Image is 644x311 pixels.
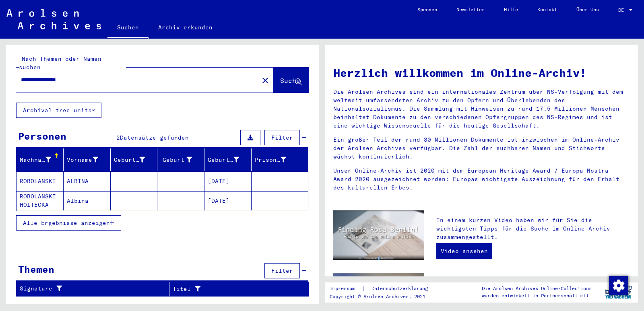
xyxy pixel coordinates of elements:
div: Signature [20,284,159,293]
div: Vorname [67,156,98,164]
div: Signature [20,282,169,295]
div: Nachname [20,156,51,164]
mat-label: Nach Themen oder Namen suchen [19,55,101,71]
mat-cell: ROBOLANSKI [17,171,64,191]
a: Archiv erkunden [149,18,222,37]
div: Geburtsname [114,156,145,164]
h1: Herzlich willkommen im Online-Archiv! [333,64,630,81]
button: Filter [264,130,300,145]
mat-header-cell: Geburtsdatum [204,148,252,171]
a: Datenschutzerklärung [365,284,438,293]
mat-cell: [DATE] [204,171,252,191]
div: Geburt‏ [161,156,192,164]
span: Filter [271,267,293,274]
a: Video ansehen [436,243,492,259]
div: Nachname [20,153,63,166]
img: Change consent [609,276,628,295]
img: Arolsen_neg.svg [6,9,101,29]
mat-header-cell: Nachname [17,148,64,171]
mat-cell: Albina [64,191,111,210]
button: Suche [273,68,309,93]
div: Geburtsdatum [208,156,239,164]
img: video.jpg [333,210,424,260]
div: Geburt‏ [161,153,204,166]
div: Prisoner # [255,156,286,164]
span: 2 [116,134,120,141]
mat-header-cell: Geburt‏ [157,148,204,171]
button: Alle Ergebnisse anzeigen [16,215,121,231]
mat-cell: ALBINA [64,171,111,191]
img: yv_logo.png [603,282,634,302]
p: Die Arolsen Archives Online-Collections [482,285,592,292]
button: Clear [257,72,273,88]
p: Ein großer Teil der rund 30 Millionen Dokumente ist inzwischen im Online-Archiv der Arolsen Archi... [333,136,630,161]
mat-cell: ROBOLANSKI HOITECKA [17,191,64,210]
a: Impressum [330,284,361,293]
span: Suche [280,76,300,84]
div: Vorname [67,153,110,166]
span: DE [618,7,627,13]
div: Prisoner # [255,153,298,166]
div: Themen [18,262,54,276]
div: Personen [18,129,66,143]
span: Alle Ergebnisse anzeigen [23,219,110,227]
a: Suchen [107,18,149,39]
p: In einem kurzen Video haben wir für Sie die wichtigsten Tipps für die Suche im Online-Archiv zusa... [436,216,630,241]
span: Datensätze gefunden [120,134,189,141]
mat-header-cell: Prisoner # [252,148,308,171]
span: Filter [271,134,293,141]
mat-icon: close [260,76,270,85]
div: Titel [173,285,289,293]
p: Copyright © Arolsen Archives, 2021 [330,293,438,300]
p: Die Arolsen Archives sind ein internationales Zentrum über NS-Verfolgung mit dem weltweit umfasse... [333,88,630,130]
mat-header-cell: Vorname [64,148,111,171]
mat-cell: [DATE] [204,191,252,210]
p: Unser Online-Archiv ist 2020 mit dem European Heritage Award / Europa Nostra Award 2020 ausgezeic... [333,167,630,192]
div: Geburtsdatum [208,153,251,166]
div: Geburtsname [114,153,157,166]
div: | [330,284,438,293]
mat-header-cell: Geburtsname [111,148,158,171]
p: wurden entwickelt in Partnerschaft mit [482,292,592,299]
button: Archival tree units [16,103,101,118]
button: Filter [264,263,300,278]
div: Titel [173,282,299,295]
